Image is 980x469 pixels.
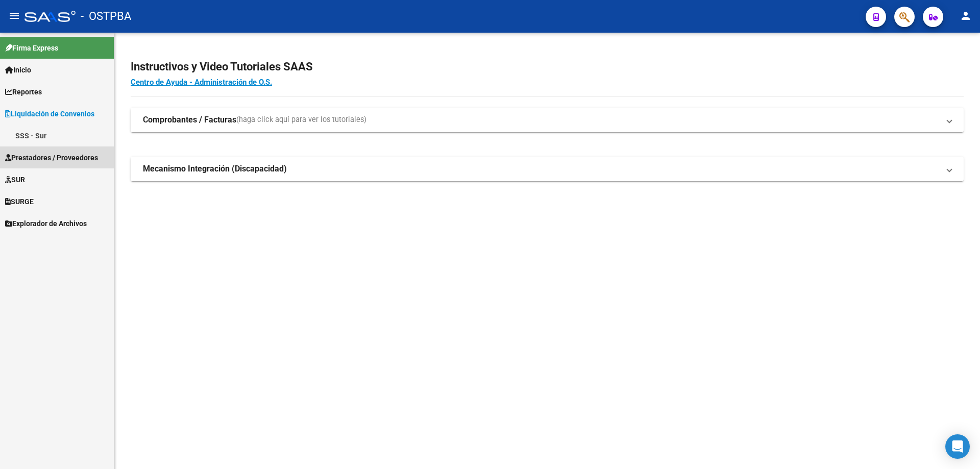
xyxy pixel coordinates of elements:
span: - OSTPBA [81,5,131,28]
span: Firma Express [5,42,58,54]
h2: Instructivos y Video Tutoriales SAAS [131,57,964,77]
span: Reportes [5,86,42,97]
mat-icon: person [960,10,972,22]
span: SUR [5,174,25,185]
strong: Mecanismo Integración (Discapacidad) [143,163,287,175]
mat-expansion-panel-header: Comprobantes / Facturas(haga click aquí para ver los tutoriales) [131,108,964,132]
span: (haga click aquí para ver los tutoriales) [236,114,366,126]
span: Explorador de Archivos [5,218,87,229]
span: Liquidación de Convenios [5,108,94,119]
mat-expansion-panel-header: Mecanismo Integración (Discapacidad) [131,157,964,181]
div: Open Intercom Messenger [945,434,970,459]
strong: Comprobantes / Facturas [143,114,236,126]
mat-icon: menu [8,10,20,22]
span: Inicio [5,64,31,76]
a: Centro de Ayuda - Administración de O.S. [131,78,272,87]
span: SURGE [5,196,34,207]
span: Prestadores / Proveedores [5,152,98,163]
